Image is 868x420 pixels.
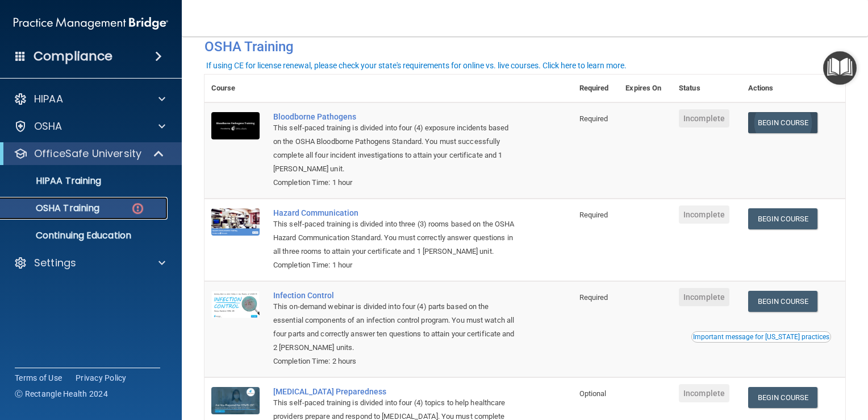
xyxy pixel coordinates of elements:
div: This self-paced training is divided into three (3) rooms based on the OSHA Hazard Communication S... [273,217,516,258]
a: OSHA [14,120,165,133]
span: Incomplete [679,384,729,402]
a: Begin Course [748,387,817,408]
div: Completion Time: 1 hour [273,258,516,272]
span: Incomplete [679,205,729,224]
a: Hazard Communication [273,208,516,217]
p: HIPAA [34,92,63,106]
div: If using CE for license renewal, please check your state's requirements for online vs. live cours... [206,61,627,69]
a: Begin Course [748,291,817,312]
h4: Compliance [34,48,112,64]
a: [MEDICAL_DATA] Preparedness [273,387,516,396]
span: Required [579,114,608,123]
p: OSHA [34,120,62,133]
span: Ⓒ Rectangle Health 2024 [15,388,108,400]
span: Required [579,293,608,302]
div: Completion Time: 2 hours [273,355,516,368]
button: Open Resource Center [823,51,857,85]
a: Begin Course [748,112,817,133]
span: Incomplete [679,288,729,306]
a: Bloodborne Pathogens [273,112,516,121]
p: OfficeSafe University [34,147,141,160]
h4: OSHA Training [205,39,845,55]
th: Status [672,75,741,102]
a: Infection Control [273,291,516,300]
th: Actions [741,75,845,102]
a: Settings [14,256,165,270]
span: Optional [579,389,607,398]
p: Continuing Education [7,230,162,241]
a: HIPAA [14,92,165,106]
p: Settings [34,256,76,270]
th: Expires On [619,75,672,102]
div: Completion Time: 1 hour [273,176,516,190]
img: danger-circle.6113f641.png [131,201,145,216]
a: Terms of Use [15,372,62,384]
th: Course [205,75,266,102]
a: Privacy Policy [76,372,127,384]
a: OfficeSafe University [14,147,165,160]
button: If using CE for license renewal, please check your state's requirements for online vs. live cours... [205,60,628,71]
button: Read this if you are a dental practitioner in the state of CA [691,331,831,343]
span: Incomplete [679,109,729,127]
div: This on-demand webinar is divided into four (4) parts based on the essential components of an inf... [273,300,516,355]
div: This self-paced training is divided into four (4) exposure incidents based on the OSHA Bloodborne... [273,121,516,176]
div: Important message for [US_STATE] practices [693,333,829,340]
img: PMB logo [14,12,168,35]
p: OSHA Training [7,203,99,214]
p: HIPAA Training [7,175,101,187]
a: Begin Course [748,208,817,229]
span: Required [579,211,608,219]
th: Required [573,75,619,102]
